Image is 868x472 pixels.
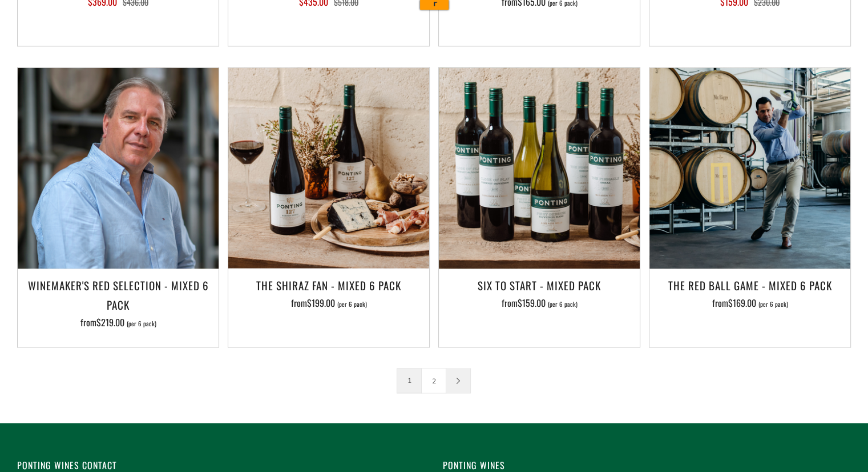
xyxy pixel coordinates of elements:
a: View [176,11,195,20]
a: Copy [195,11,213,20]
input: ASIN, PO, Alias, + more... [60,5,152,19]
span: $169.00 [728,296,756,310]
a: 2 [422,369,446,393]
a: Six To Start - Mixed Pack from$159.00 (per 6 pack) [439,275,640,333]
span: from [502,296,578,310]
span: from [712,296,788,310]
h3: Six To Start - Mixed Pack [445,275,634,295]
span: 1 [397,368,422,393]
a: Clear [213,11,232,20]
img: shanlius [28,4,42,18]
span: from [291,296,367,310]
span: from [80,315,156,329]
span: (per 6 pack) [337,301,367,307]
span: $159.00 [518,296,546,310]
h3: The Red Ball Game - Mixed 6 Pack [655,275,845,295]
a: The Shiraz Fan - Mixed 6 Pack from$199.00 (per 6 pack) [228,275,429,333]
span: (per 6 pack) [127,321,156,327]
a: The Red Ball Game - Mixed 6 Pack from$169.00 (per 6 pack) [649,275,850,333]
h3: The Shiraz Fan - Mixed 6 Pack [234,275,423,295]
input: ASIN [176,3,230,11]
span: $199.00 [307,296,335,310]
span: $219.00 [96,315,124,329]
h3: Winemaker's Red Selection - Mixed 6 Pack [23,275,213,314]
span: (per 6 pack) [758,301,788,307]
a: Winemaker's Red Selection - Mixed 6 Pack from$219.00 (per 6 pack) [18,275,219,333]
span: (per 6 pack) [548,301,578,307]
